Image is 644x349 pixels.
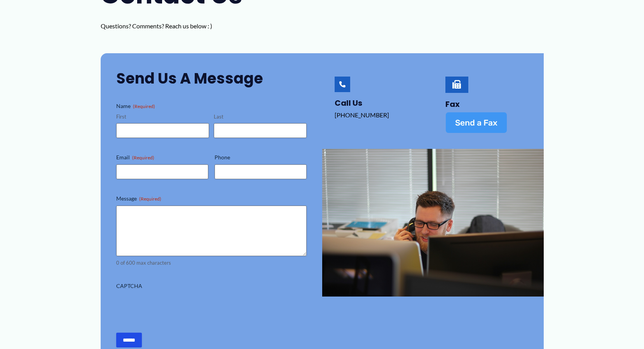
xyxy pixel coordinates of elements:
[101,20,260,32] p: Questions? Comments? Reach us below : )
[116,69,307,88] h2: Send Us a Message
[215,154,307,161] label: Phone
[335,77,350,92] a: Call Us
[116,102,155,110] legend: Name
[133,103,155,109] span: (Required)
[335,109,417,121] p: [PHONE_NUMBER]‬‬
[116,282,307,290] label: CAPTCHA
[335,98,362,108] a: Call Us
[116,259,307,267] div: 0 of 600 max characters
[445,112,507,133] a: Send a Fax
[322,149,544,297] img: man talking on the phone behind a computer screen
[132,155,154,161] span: (Required)
[214,113,307,120] label: Last
[116,113,209,120] label: First
[116,293,234,323] iframe: reCAPTCHA
[139,196,161,202] span: (Required)
[445,99,528,109] h4: Fax
[116,195,307,202] label: Message
[116,154,208,161] label: Email
[455,119,497,127] span: Send a Fax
